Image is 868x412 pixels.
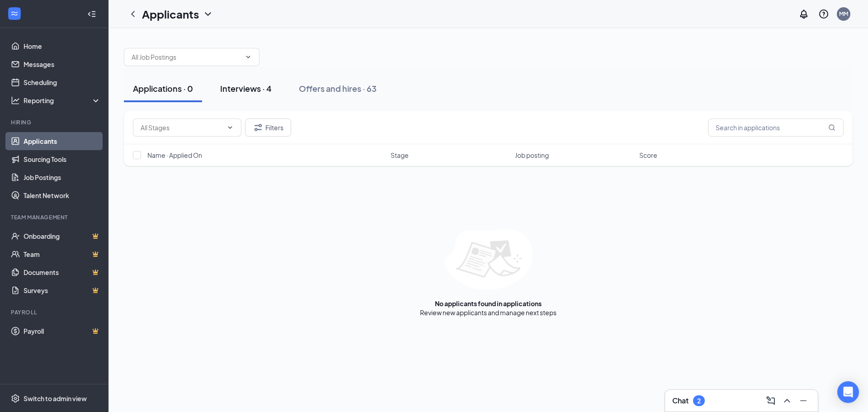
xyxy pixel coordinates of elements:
a: Home [24,37,101,55]
div: Review new applicants and manage next steps [420,308,557,317]
svg: WorkstreamLogo [10,9,19,18]
button: ComposeMessage [764,393,778,408]
input: All Stages [141,123,223,133]
svg: Analysis [11,96,20,105]
svg: QuestionInfo [818,9,829,19]
span: Stage [391,151,409,160]
a: TeamCrown [24,245,101,263]
svg: Settings [11,394,20,403]
svg: MagnifyingGlass [828,124,835,131]
svg: ChevronLeft [127,9,138,19]
a: SurveysCrown [24,281,101,299]
a: Scheduling [24,73,101,91]
svg: Notifications [798,9,809,19]
h3: Chat [672,396,689,406]
svg: Minimize [798,395,809,406]
button: Minimize [796,393,811,408]
a: PayrollCrown [24,322,101,340]
a: Messages [24,55,101,73]
a: Sourcing Tools [24,150,101,168]
span: Job posting [515,151,549,160]
button: Filter Filters [245,118,291,137]
div: Switch to admin view [24,394,87,403]
svg: Collapse [87,9,96,19]
a: Applicants [24,132,101,150]
div: No applicants found in applications [435,299,542,308]
span: Score [639,151,657,160]
input: All Job Postings [132,52,241,62]
a: Job Postings [24,168,101,186]
img: empty-state [444,229,533,290]
div: Reporting [24,96,101,105]
svg: ChevronDown [226,124,234,131]
svg: ChevronUp [782,395,793,406]
input: Search in applications [708,118,844,137]
a: OnboardingCrown [24,227,101,245]
span: Name · Applied On [147,151,202,160]
div: Open Intercom Messenger [837,381,859,403]
div: 2 [697,397,701,405]
div: Payroll [11,308,99,316]
div: MM [839,10,848,18]
a: Talent Network [24,186,101,204]
div: Applications · 0 [133,83,193,94]
svg: ChevronDown [245,53,252,61]
a: DocumentsCrown [24,263,101,281]
svg: ChevronDown [203,9,213,19]
div: Hiring [11,118,99,126]
svg: ComposeMessage [765,395,776,406]
button: ChevronUp [780,393,794,408]
svg: Filter [253,122,264,133]
h1: Applicants [142,6,199,22]
div: Interviews · 4 [220,83,272,94]
div: Offers and hires · 63 [299,83,377,94]
div: Team Management [11,213,99,221]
